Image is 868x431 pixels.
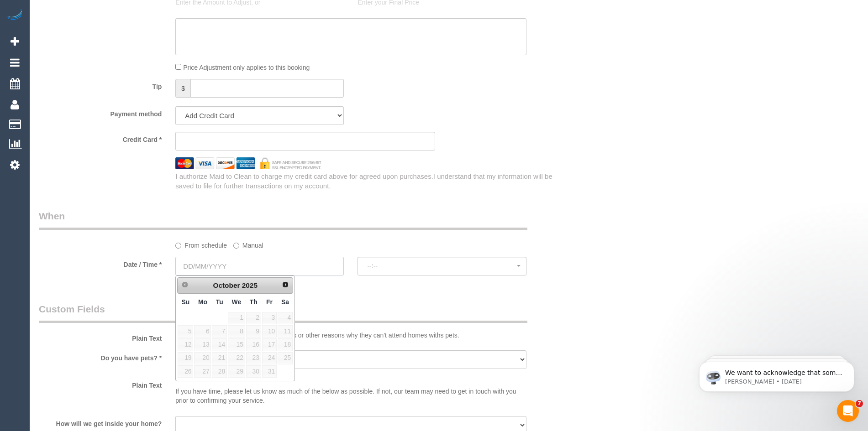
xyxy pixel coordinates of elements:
label: Do you have pets? * [32,350,168,363]
a: Prev [179,279,191,291]
span: 8 [228,325,245,338]
span: 25 [278,352,293,364]
span: 17 [262,338,277,351]
span: --:-- [367,262,516,270]
iframe: Intercom live chat [837,400,859,422]
span: 23 [246,352,261,364]
span: 2 [246,312,261,324]
span: 6 [194,325,211,338]
p: Message from Ellie, sent 2w ago [40,35,158,43]
span: 28 [212,365,226,378]
span: Price Adjustment only applies to this booking [183,64,310,71]
span: 31 [262,365,277,378]
iframe: Secure card payment input frame [183,137,427,145]
label: Credit Card * [32,132,168,144]
span: Thursday [250,298,258,306]
span: $ [175,79,190,98]
input: DD/MM/YYYY [175,257,344,275]
span: 3 [262,312,277,324]
span: 12 [178,338,193,351]
span: 9 [246,325,261,338]
a: Next [279,279,292,291]
span: Tuesday [216,298,223,306]
span: 22 [228,352,245,364]
input: From schedule [175,243,181,249]
span: 24 [262,352,277,364]
span: 5 [178,325,193,338]
span: 13 [194,338,211,351]
span: Sunday [182,298,190,306]
span: Friday [266,298,273,306]
span: 7 [212,325,226,338]
span: Wednesday [232,298,242,306]
iframe: Intercom notifications message [685,343,868,406]
span: 20 [194,352,211,364]
span: 29 [228,365,245,378]
img: credit cards [168,157,328,169]
label: Plain Text [32,331,168,343]
span: 2025 [242,281,258,289]
span: 10 [262,325,277,338]
span: October [213,281,240,289]
div: I authorize Maid to Clean to charge my credit card above for agreed upon purchases. [168,171,579,191]
label: Plain Text [32,378,168,390]
label: Manual [233,238,263,250]
span: 15 [228,338,245,351]
span: 19 [178,352,193,364]
label: Tip [32,79,168,91]
span: Next [282,281,289,288]
span: 1 [228,312,245,324]
label: From schedule [175,238,227,250]
span: 27 [194,365,211,378]
label: How will we get inside your home? [32,416,168,428]
legend: When [39,209,527,230]
button: --:-- [358,257,526,275]
span: 21 [212,352,226,364]
img: Automaid Logo [5,9,24,22]
span: We want to acknowledge that some users may be experiencing lag or slower performance in our softw... [40,26,157,151]
span: 26 [178,365,193,378]
span: 14 [212,338,226,351]
span: 18 [278,338,293,351]
span: Prev [181,281,189,288]
p: Some of our cleaning teams have allergies or other reasons why they can't attend homes withs pets. [175,331,526,340]
legend: Custom Fields [39,302,527,323]
span: Monday [198,298,207,306]
span: 11 [278,325,293,338]
span: 7 [856,400,863,407]
span: 4 [278,312,293,324]
label: Payment method [32,106,168,119]
span: 16 [246,338,261,351]
span: Saturday [281,298,289,306]
p: If you have time, please let us know as much of the below as possible. If not, our team may need ... [175,378,526,405]
input: Manual [233,243,239,249]
label: Date / Time * [32,257,168,269]
span: 30 [246,365,261,378]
